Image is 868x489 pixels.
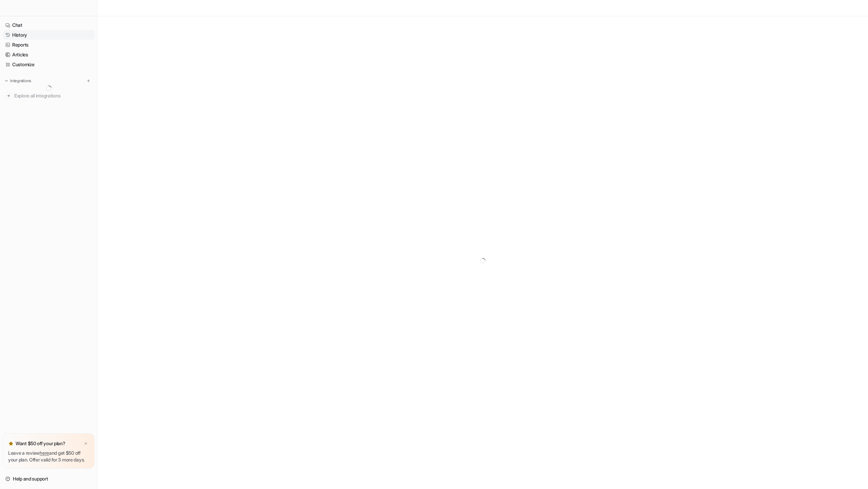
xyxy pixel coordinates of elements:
img: menu_add.svg [86,78,91,83]
a: Help and support [3,474,95,484]
a: History [3,30,95,40]
a: Articles [3,50,95,59]
img: explore all integrations [5,92,12,99]
p: Want $50 off your plan? [16,440,65,447]
img: expand menu [4,78,9,83]
a: here [40,450,49,456]
a: Chat [3,20,95,30]
p: Leave a review and get $50 off your plan. Offer valid for 3 more days. [8,450,89,463]
a: Explore all integrations [3,91,95,101]
span: Explore all integrations [14,90,92,101]
img: x [84,441,88,446]
button: Integrations [3,77,33,84]
img: star [8,441,14,446]
a: Reports [3,40,95,50]
a: Customize [3,60,95,69]
p: Integrations [10,78,31,84]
